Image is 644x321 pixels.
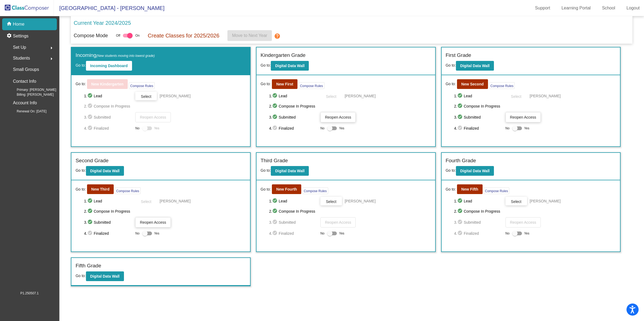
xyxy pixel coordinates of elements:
[524,125,529,132] span: Yes
[87,125,94,132] mat-icon: check_circle
[272,93,279,99] mat-icon: check_circle
[622,4,644,12] a: Logout
[269,230,318,237] span: 4. Finalized
[484,187,509,194] button: Compose Rules
[96,54,155,58] span: (New students moving into lowest grade)
[461,82,484,86] b: New Second
[75,168,86,172] span: Go to:
[320,197,342,205] button: Select
[457,93,464,99] mat-icon: check_circle
[87,208,94,215] mat-icon: check_circle
[115,187,140,194] button: Compose Rules
[90,64,128,68] b: Incoming Dashboard
[272,125,279,132] mat-icon: check_circle
[339,125,344,132] span: Yes
[269,103,431,109] span: 2. Compose In Progress
[461,187,478,191] b: New Fifth
[531,4,555,12] a: Support
[454,219,503,226] span: 3. Submitted
[135,217,171,227] button: Reopen Access
[13,21,25,27] p: Home
[325,115,351,119] span: Reopen Access
[457,230,464,237] mat-icon: check_circle
[272,230,279,237] mat-icon: check_circle
[141,94,151,99] span: Select
[84,103,246,109] span: 2. Compose In Progress
[272,79,297,89] button: New First
[454,103,616,109] span: 2. Compose In Progress
[505,197,527,205] button: Select
[598,4,619,12] a: School
[74,32,108,39] p: Compose Mode
[135,92,157,100] button: Select
[91,82,124,86] b: New Kindergarten
[272,219,279,226] mat-icon: check_circle
[84,93,133,99] span: 1. Lead
[339,230,344,237] span: Yes
[135,197,157,205] button: Select
[84,230,133,237] span: 4. Finalized
[261,81,271,87] span: Go to:
[505,231,510,236] span: No
[87,103,94,109] mat-icon: check_circle
[54,4,164,12] span: [GEOGRAPHIC_DATA] - [PERSON_NAME]
[135,231,139,236] span: No
[87,198,94,204] mat-icon: check_circle
[84,125,133,132] span: 4. Finalized
[140,220,166,225] span: Reopen Access
[87,219,94,226] mat-icon: check_circle
[446,157,476,165] label: Fourth Grade
[511,94,521,99] span: Select
[446,187,456,192] span: Go to:
[84,114,133,120] span: 3. Submitted
[320,231,324,236] span: No
[269,93,318,99] span: 1. Lead
[160,93,191,99] span: [PERSON_NAME]
[90,274,120,278] b: Digital Data Wall
[154,125,160,132] span: Yes
[456,61,494,71] button: Digital Data Wall
[269,208,431,215] span: 2. Compose In Progress
[454,208,616,215] span: 2. Compose In Progress
[457,198,464,204] mat-icon: check_circle
[457,184,483,194] button: New Fifth
[510,115,536,119] span: Reopen Access
[345,93,376,99] span: [PERSON_NAME]
[86,61,132,71] button: Incoming Dashboard
[505,92,527,100] button: Select
[148,32,219,40] p: Create Classes for 2025/2026
[141,199,151,204] span: Select
[13,44,26,51] span: Set Up
[75,157,109,165] label: Second Grade
[13,54,30,62] span: Students
[261,168,271,172] span: Go to:
[275,169,304,173] b: Digital Data Wall
[269,114,318,120] span: 3. Submitted
[135,112,171,122] button: Reopen Access
[269,125,318,132] span: 4. Finalized
[454,198,503,204] span: 1. Lead
[299,82,324,89] button: Compose Rules
[261,187,271,192] span: Go to:
[13,33,29,39] p: Settings
[232,33,267,38] span: Move to Next Year
[505,112,541,122] button: Reopen Access
[457,219,464,226] mat-icon: check_circle
[276,187,297,191] b: New Fourth
[271,166,309,176] button: Digital Data Wall
[269,219,318,226] span: 3. Submitted
[135,33,140,38] span: On
[272,103,279,109] mat-icon: check_circle
[454,230,503,237] span: 4. Finalized
[511,199,521,204] span: Select
[86,166,124,176] button: Digital Data Wall
[530,198,561,204] span: [PERSON_NAME]
[457,114,464,120] mat-icon: check_circle
[48,45,55,51] mat-icon: arrow_right
[460,169,490,173] b: Digital Data Wall
[272,198,279,204] mat-icon: check_circle
[446,81,456,87] span: Go to:
[272,114,279,120] mat-icon: check_circle
[320,126,324,131] span: No
[86,271,124,281] button: Digital Data Wall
